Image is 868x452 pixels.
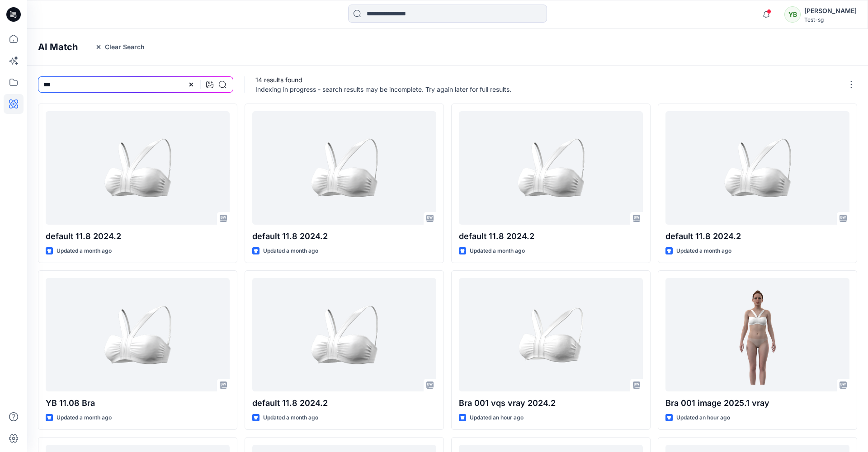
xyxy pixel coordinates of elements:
div: Test-sg [804,16,857,23]
p: default 11.8 2024.2 [252,397,436,410]
a: default 11.8 2024.2 [252,111,436,225]
p: Bra 001 vqs vray 2024.2 [459,397,643,410]
p: Updated a month ago [57,246,112,256]
p: Updated a month ago [57,413,112,423]
a: default 11.8 2024.2 [252,278,436,391]
p: YB 11.08 Bra [46,397,230,410]
p: Updated an hour ago [470,413,524,423]
button: Clear Search [89,40,151,54]
div: [PERSON_NAME] [804,5,857,16]
p: Updated an hour ago [676,413,730,423]
p: Indexing in progress - search results may be incomplete. Try again later for full results. [255,85,511,94]
p: default 11.8 2024.2 [665,230,849,243]
p: Bra 001 image 2025.1 vray [665,397,849,410]
p: default 11.8 2024.2 [459,230,643,243]
h4: AI Match [38,42,78,52]
p: default 11.8 2024.2 [46,230,230,243]
p: Updated a month ago [676,246,731,256]
p: 14 results found [255,75,511,85]
p: Updated a month ago [470,246,525,256]
a: YB 11.08 Bra [46,278,230,391]
a: Bra 001 vqs vray 2024.2 [459,278,643,391]
p: Updated a month ago [263,413,318,423]
a: default 11.8 2024.2 [665,111,849,225]
a: default 11.8 2024.2 [46,111,230,225]
p: default 11.8 2024.2 [252,230,436,243]
a: Bra 001 image 2025.1 vray [665,278,849,391]
p: Updated a month ago [263,246,318,256]
div: YB [784,6,801,23]
a: default 11.8 2024.2 [459,111,643,225]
